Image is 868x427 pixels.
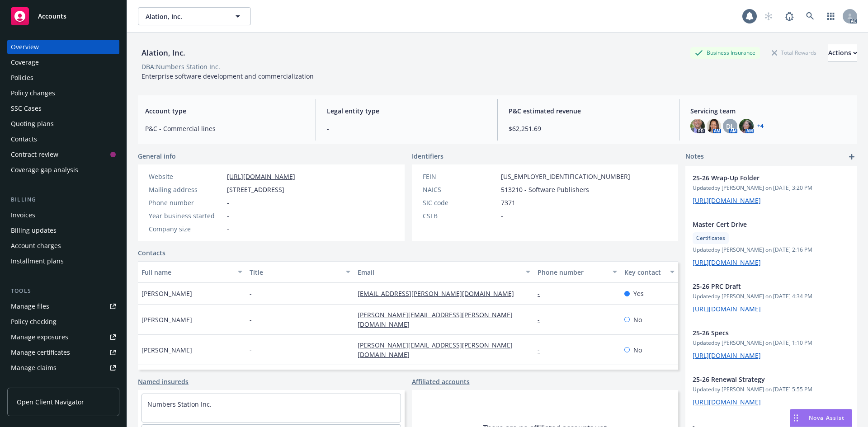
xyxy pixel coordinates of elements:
span: - [227,224,229,234]
span: P&C - Commercial lines [145,124,305,133]
a: Named insureds [138,377,189,386]
a: - [538,315,547,324]
div: Phone number [538,267,607,277]
div: Tools [7,286,119,296]
div: Company size [149,224,223,234]
button: Full name [138,261,246,283]
div: DBA: Numbers Station Inc. [142,62,220,71]
span: Enterprise software development and commercialization [142,72,314,80]
div: Account charges [11,239,61,253]
div: Coverage [11,55,39,70]
div: Manage claims [11,361,57,375]
a: Billing updates [7,223,119,238]
div: CSLB [423,211,497,221]
button: Key contact [621,261,678,283]
div: Installment plans [11,254,64,268]
img: photo [690,119,705,133]
a: - [538,289,547,298]
span: Open Client Navigator [17,397,84,407]
div: Full name [142,267,232,277]
span: P&C estimated revenue [509,106,668,116]
a: +4 [757,123,764,129]
div: SIC code [423,198,497,207]
span: Notes [685,151,704,162]
div: Manage BORs [11,376,53,390]
span: Updated by [PERSON_NAME] on [DATE] 2:16 PM [693,246,850,254]
span: - [250,289,252,298]
button: Phone number [534,261,620,283]
div: Title [250,267,340,277]
a: Switch app [822,7,840,25]
a: Manage claims [7,361,119,375]
span: Identifiers [412,151,443,161]
button: Title [246,261,354,283]
div: Phone number [149,198,223,207]
div: Total Rewards [767,47,821,58]
a: Invoices [7,208,119,222]
a: Manage certificates [7,345,119,360]
a: [URL][DOMAIN_NAME] [693,351,761,360]
span: Yes [633,289,644,298]
a: [URL][DOMAIN_NAME] [693,258,761,267]
a: SSC Cases [7,101,119,116]
span: $62,251.69 [509,124,668,133]
div: Billing [7,195,119,204]
span: DL [726,122,734,131]
span: Alation, Inc. [146,12,224,21]
div: Drag to move [790,409,802,427]
span: 7371 [501,198,515,207]
a: Accounts [7,4,119,29]
a: Start snowing [759,7,778,25]
div: 25-26 PRC DraftUpdatedby [PERSON_NAME] on [DATE] 4:34 PM[URL][DOMAIN_NAME] [685,274,857,321]
a: [PERSON_NAME][EMAIL_ADDRESS][PERSON_NAME][DOMAIN_NAME] [358,310,513,328]
a: Policies [7,70,119,85]
a: Quoting plans [7,117,119,131]
span: [STREET_ADDRESS] [227,185,284,194]
a: Overview [7,40,119,54]
span: Updated by [PERSON_NAME] on [DATE] 1:10 PM [693,339,850,347]
span: - [250,315,252,324]
a: add [846,151,857,162]
span: [PERSON_NAME] [142,315,192,324]
a: [PERSON_NAME][EMAIL_ADDRESS][PERSON_NAME][DOMAIN_NAME] [358,341,513,359]
div: Master Cert DriveCertificatesUpdatedby [PERSON_NAME] on [DATE] 2:16 PM[URL][DOMAIN_NAME] [685,212,857,274]
a: Manage files [7,299,119,314]
a: Manage exposures [7,330,119,344]
button: Nova Assist [790,409,852,427]
a: [URL][DOMAIN_NAME] [693,305,761,313]
div: 25-26 Wrap-Up FolderUpdatedby [PERSON_NAME] on [DATE] 3:20 PM[URL][DOMAIN_NAME] [685,166,857,212]
span: Master Cert Drive [693,220,826,229]
a: Contacts [7,132,119,146]
span: 25-26 PRC Draft [693,282,826,291]
button: Alation, Inc. [138,7,251,25]
span: Nova Assist [809,414,844,422]
a: [EMAIL_ADDRESS][PERSON_NAME][DOMAIN_NAME] [358,289,521,298]
a: [URL][DOMAIN_NAME] [693,398,761,406]
div: Quoting plans [11,117,54,131]
div: Policies [11,70,33,85]
span: - [250,345,252,355]
div: 25-26 SpecsUpdatedby [PERSON_NAME] on [DATE] 1:10 PM[URL][DOMAIN_NAME] [685,321,857,367]
span: Servicing team [690,106,850,116]
span: No [633,345,642,355]
span: Updated by [PERSON_NAME] on [DATE] 5:55 PM [693,385,850,394]
span: Updated by [PERSON_NAME] on [DATE] 3:20 PM [693,184,850,192]
a: Report a Bug [780,7,798,25]
div: Year business started [149,211,223,221]
a: Policy changes [7,86,119,100]
span: General info [138,151,176,161]
button: Email [354,261,534,283]
span: - [227,211,229,221]
span: [PERSON_NAME] [142,289,192,298]
div: Manage files [11,299,49,314]
a: Contract review [7,147,119,162]
a: Installment plans [7,254,119,268]
div: SSC Cases [11,101,42,116]
div: Business Insurance [690,47,760,58]
span: - [327,124,486,133]
div: Key contact [624,267,665,277]
div: Policy checking [11,314,57,329]
a: [URL][DOMAIN_NAME] [693,196,761,205]
div: FEIN [423,172,497,181]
